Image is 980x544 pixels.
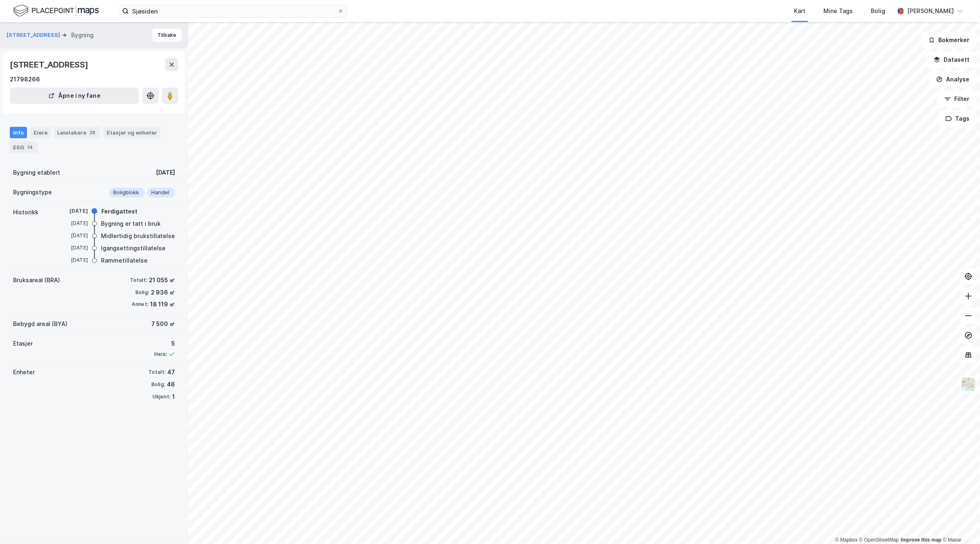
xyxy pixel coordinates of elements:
[101,256,148,265] div: Rammetillatelse
[101,243,166,253] div: Igangsettingstillatelse
[13,275,60,285] div: Bruksareal (BRA)
[922,32,977,48] button: Bokmerker
[135,289,149,296] div: Bolig:
[154,339,175,348] div: 5
[101,231,175,241] div: Midlertidig brukstillatelse
[55,232,88,239] div: [DATE]
[151,319,175,329] div: 7 500 ㎡
[150,299,175,309] div: 18 119 ㎡
[107,129,157,136] div: Etasjer og enheter
[13,187,52,197] div: Bygningstype
[55,256,88,264] div: [DATE]
[939,110,977,127] button: Tags
[10,74,40,84] div: 21798266
[156,168,175,178] div: [DATE]
[172,392,175,402] div: 1
[939,505,980,544] iframe: Chat Widget
[167,367,175,377] div: 47
[871,6,885,16] div: Bolig
[148,369,166,375] div: Totalt:
[101,219,161,229] div: Bygning er tatt i bruk
[937,91,977,107] button: Filter
[927,52,977,68] button: Datasett
[7,31,62,39] button: [STREET_ADDRESS]
[929,71,977,88] button: Analyse
[907,6,954,16] div: [PERSON_NAME]
[101,207,137,216] div: Ferdigattest
[129,5,337,17] input: Søk på adresse, matrikkel, gårdeiere, leietakere eller personer
[55,244,88,252] div: [DATE]
[71,30,94,40] div: Bygning
[132,301,148,308] div: Annet:
[13,4,99,18] img: logo.f888ab2527a4732fd821a326f86c7f29.svg
[149,275,175,285] div: 21 055 ㎡
[167,380,175,389] div: 46
[26,143,34,151] div: 14
[152,29,182,42] button: Tilbake
[30,127,51,138] div: Eiere
[859,537,899,543] a: OpenStreetMap
[130,277,147,283] div: Totalt:
[10,58,90,71] div: [STREET_ADDRESS]
[823,6,853,16] div: Mine Tags
[151,288,175,297] div: 2 936 ㎡
[55,220,88,227] div: [DATE]
[13,339,33,348] div: Etasjer
[154,351,167,357] div: Heis:
[10,127,27,138] div: Info
[901,537,942,543] a: Improve this map
[13,319,67,329] div: Bebygd areal (BYA)
[835,537,858,543] a: Mapbox
[10,88,139,104] button: Åpne i ny fane
[794,6,805,16] div: Kart
[152,393,170,400] div: Ukjent:
[151,381,165,388] div: Bolig:
[13,367,35,377] div: Enheter
[88,128,97,137] div: 28
[10,142,38,153] div: ESG
[13,168,60,178] div: Bygning etablert
[13,207,38,217] div: Historikk
[55,207,88,215] div: [DATE]
[54,127,100,138] div: Leietakere
[961,377,976,392] img: Z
